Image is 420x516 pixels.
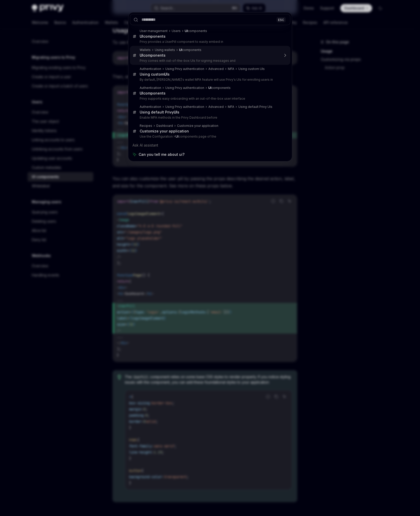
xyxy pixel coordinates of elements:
[140,110,179,115] div: Using default Privy s
[185,29,188,33] b: UI
[238,105,272,109] div: Using default Privy UIs
[140,116,280,120] p: Enable MFA methods in the Privy Dashboard before
[140,129,189,133] div: Customize your application
[176,135,179,138] b: UI
[179,48,201,52] div: components
[130,141,290,150] div: Ask AI assistant
[156,124,173,128] div: Dashboard
[140,97,280,101] p: Privy supports easy onboarding with an out-of-the-box user interface
[140,34,143,38] b: UI
[140,72,170,77] div: Using custom s
[140,78,280,82] p: By default, [PERSON_NAME]'s wallet MFA feature will use Privy's UIs for enrolling users in
[140,53,166,58] div: components
[140,135,280,139] p: Use the Configuration > components page of the
[140,59,280,63] p: Privy comes with out-of-the-box UIs for signing messages and
[238,67,265,71] div: Using custom UIs
[172,29,181,33] div: Users
[174,110,177,114] b: UI
[208,86,231,90] div: components
[185,29,207,33] div: components
[208,105,224,109] div: Advanced
[140,86,161,90] div: Authentication
[140,34,166,39] div: components
[140,53,143,57] b: UI
[228,67,234,71] div: MFA
[208,67,224,71] div: Advanced
[140,124,152,128] div: Recipes
[164,72,168,76] b: UI
[140,91,143,95] b: UI
[208,86,211,90] b: UI
[140,67,161,71] div: Authentication
[140,48,151,52] div: Wallets
[165,86,204,90] div: Using Privy authentication
[140,91,166,96] div: components
[140,29,168,33] div: User management
[177,124,218,128] div: Customize your application
[228,105,234,109] div: MFA
[276,17,286,22] div: ESC
[165,105,204,109] div: Using Privy authentication
[165,67,204,71] div: Using Privy authentication
[139,152,185,157] span: Can you tell me about ui?
[155,48,175,52] div: Using wallets
[140,105,161,109] div: Authentication
[140,40,280,44] p: Privy provides a UserPill component to easily embed in
[179,48,182,52] b: UI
